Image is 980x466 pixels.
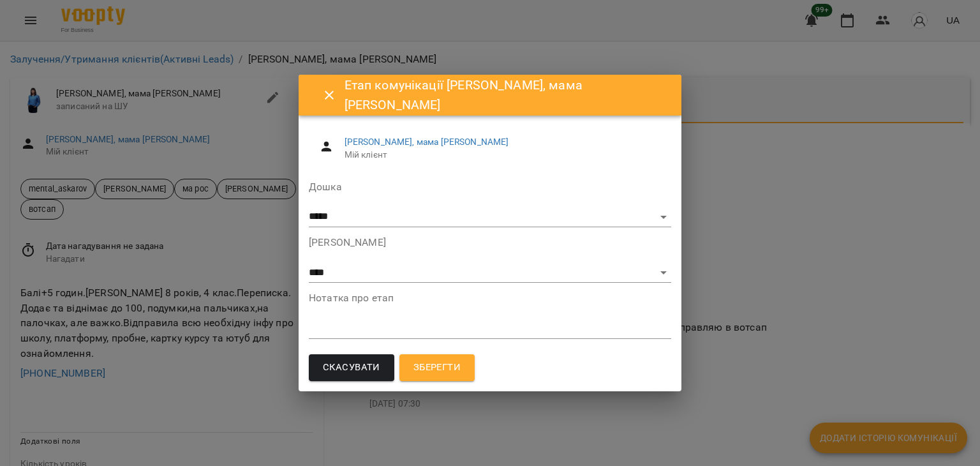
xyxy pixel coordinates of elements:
span: Скасувати [323,359,380,376]
label: [PERSON_NAME] [309,237,671,248]
button: Close [314,80,345,110]
label: Дошка [309,182,671,192]
label: Нотатка про етап [309,293,671,303]
a: [PERSON_NAME], мама [PERSON_NAME] [345,137,509,147]
button: Зберегти [399,354,475,381]
span: Зберегти [413,359,461,376]
button: Скасувати [309,354,394,381]
h6: Етап комунікації [PERSON_NAME], мама [PERSON_NAME] [345,75,666,116]
span: Мій клієнт [345,149,661,162]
